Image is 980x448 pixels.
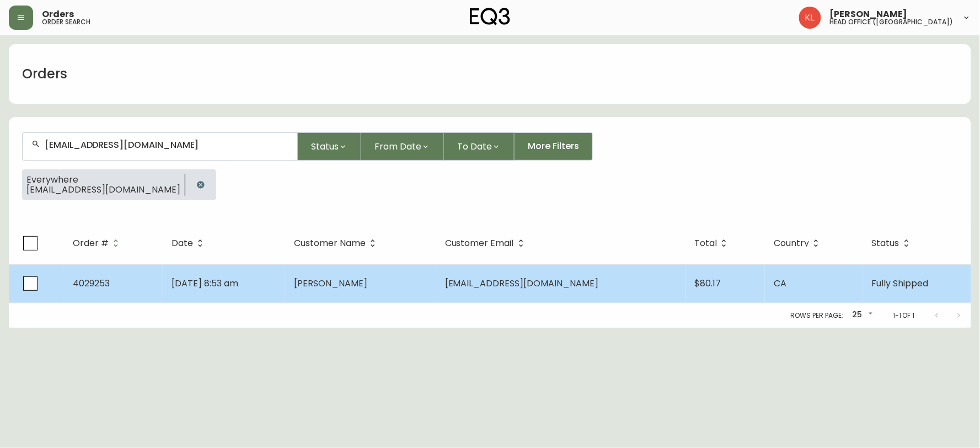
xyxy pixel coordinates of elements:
span: [EMAIL_ADDRESS][DOMAIN_NAME] [445,277,599,290]
img: 2c0c8aa7421344cf0398c7f872b772b5 [799,7,821,29]
span: [EMAIL_ADDRESS][DOMAIN_NAME] [26,185,180,195]
span: [DATE] 8:53 am [172,277,238,290]
span: Status [872,238,914,248]
button: Status [298,132,361,161]
span: Customer Email [445,240,514,247]
p: Rows per page: [791,311,843,321]
span: [PERSON_NAME] [294,277,367,290]
button: To Date [444,132,515,161]
span: Total [694,238,731,248]
img: logo [470,8,511,25]
span: $80.17 [694,277,721,290]
span: Total [694,240,717,247]
span: To Date [457,140,492,153]
span: Country [774,240,809,247]
span: Date [172,240,193,247]
span: Customer Name [294,240,366,247]
span: Status [311,140,339,153]
h5: order search [42,19,90,25]
span: Order # [73,238,123,248]
span: From Date [374,140,421,153]
span: CA [774,277,786,290]
span: Orders [42,10,74,19]
span: Order # [73,240,109,247]
span: Status [872,240,899,247]
span: [PERSON_NAME] [830,10,908,19]
span: 4029253 [73,277,110,290]
span: Fully Shipped [872,277,929,290]
button: More Filters [515,132,593,161]
span: Everywhere [26,175,180,185]
p: 1-1 of 1 [893,311,915,321]
h5: head office ([GEOGRAPHIC_DATA]) [830,19,954,25]
input: Search [45,140,288,150]
span: Customer Name [294,238,380,248]
span: Date [172,238,207,248]
span: Customer Email [445,238,528,248]
button: From Date [361,132,444,161]
span: More Filters [528,140,579,152]
div: 25 [848,306,875,324]
span: Country [774,238,823,248]
h1: Orders [22,65,67,83]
